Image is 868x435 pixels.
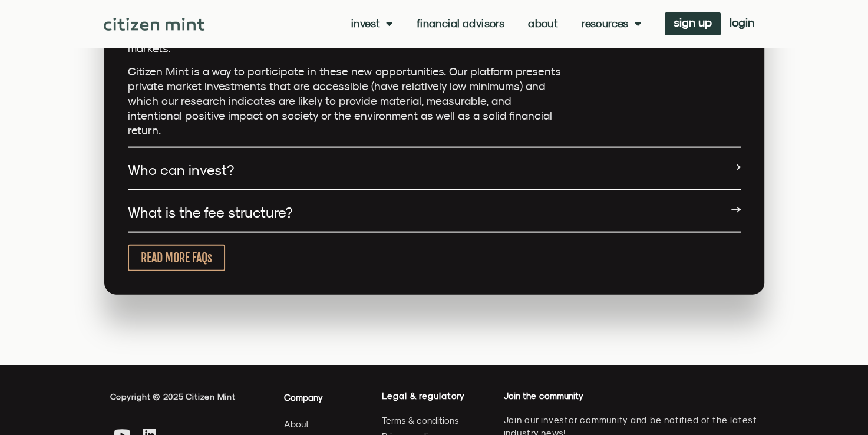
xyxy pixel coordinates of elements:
span: Terms & conditions [382,413,459,428]
h4: Legal & regulatory [382,390,491,401]
a: Who can invest? [128,162,234,178]
div: Who can invest? [128,151,741,190]
img: Citizen Mint [104,18,204,31]
nav: Menu [351,18,641,29]
a: About [284,417,357,431]
a: login [721,12,763,35]
span: About [284,417,309,431]
span: sign up [674,18,712,27]
p: Citizen Mint is a way to participate in these new opportunities. Our platform presents private ma... [128,64,564,138]
span: Copyright © 2025 Citizen Mint [110,392,236,401]
a: sign up [665,12,721,35]
h4: Company [284,390,357,405]
span: login [730,18,754,27]
a: About [528,18,558,29]
span: READ MORE FAQs [141,251,212,265]
div: What is the fee structure? [128,193,741,233]
a: Invest [351,18,393,29]
a: Resources [582,18,641,29]
h4: Join the community [503,390,757,402]
a: READ MORE FAQs [128,245,225,271]
a: Financial Advisors [417,18,504,29]
a: Terms & conditions [382,413,491,428]
a: What is the fee structure? [128,204,292,220]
